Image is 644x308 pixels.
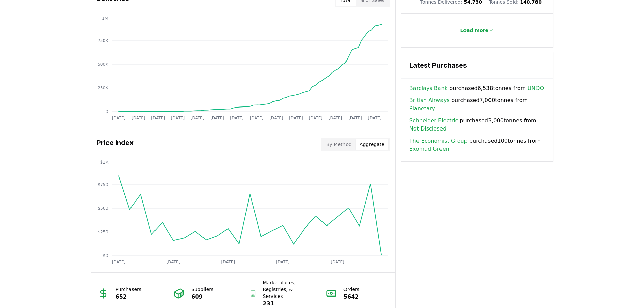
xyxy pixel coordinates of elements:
tspan: [DATE] [131,116,145,120]
p: 609 [191,293,213,301]
tspan: 500K [98,62,109,67]
a: Barclays Bank [409,84,448,92]
p: 652 [116,293,142,301]
p: 5642 [343,293,359,301]
tspan: [DATE] [269,116,283,120]
tspan: $1K [100,160,108,165]
a: British Airways [409,96,450,104]
a: The Economist Group [409,137,468,145]
p: Load more [460,27,488,34]
tspan: 0 [105,109,108,114]
span: purchased 3,000 tonnes from [409,117,545,133]
p: Suppliers [191,286,213,293]
tspan: [DATE] [249,116,263,120]
p: Purchasers [116,286,142,293]
tspan: [DATE] [276,260,290,264]
tspan: [DATE] [309,116,323,120]
tspan: 750K [98,38,109,43]
tspan: [DATE] [190,116,204,120]
tspan: [DATE] [112,260,125,264]
tspan: [DATE] [221,260,235,264]
span: purchased 7,000 tonnes from [409,96,545,113]
p: Marketplaces, Registries, & Services [263,279,312,300]
tspan: [DATE] [112,116,125,120]
button: Aggregate [356,139,388,150]
a: Schneider Electric [409,117,458,125]
h3: Latest Purchases [409,60,545,70]
tspan: [DATE] [368,116,382,120]
span: purchased 6,538 tonnes from [409,84,544,92]
tspan: [DATE] [166,260,180,264]
tspan: [DATE] [331,260,344,264]
tspan: 1M [102,16,108,21]
button: By Method [322,139,356,150]
p: Orders [343,286,359,293]
tspan: [DATE] [151,116,165,120]
a: Planetary [409,104,435,113]
button: Load more [455,24,499,37]
tspan: [DATE] [289,116,303,120]
a: Not Disclosed [409,125,447,133]
tspan: [DATE] [348,116,362,120]
tspan: $500 [98,206,108,211]
a: Exomad Green [409,145,449,153]
tspan: $0 [103,253,108,258]
tspan: $750 [98,182,108,187]
tspan: [DATE] [210,116,224,120]
tspan: 250K [98,86,109,90]
tspan: [DATE] [230,116,244,120]
p: 231 [263,300,312,308]
a: UNDO [527,84,544,92]
tspan: [DATE] [171,116,185,120]
h3: Price Index [97,138,134,151]
span: purchased 100 tonnes from [409,137,545,153]
tspan: [DATE] [328,116,342,120]
tspan: $250 [98,230,108,234]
